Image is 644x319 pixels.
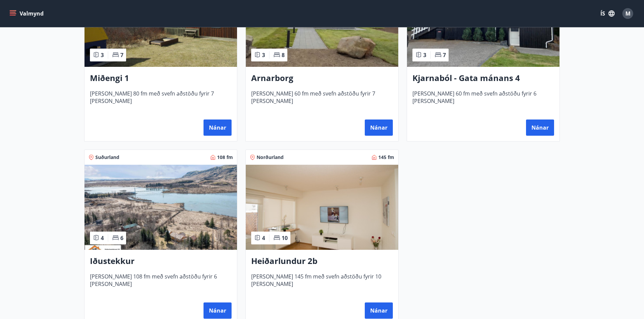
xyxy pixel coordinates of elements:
span: 4 [101,234,104,242]
button: Nánar [526,119,554,136]
button: ÍS [597,7,618,20]
h3: Heiðarlundur 2b [251,255,393,267]
h3: Kjarnaból - Gata mánans 4 [412,72,554,84]
button: Nánar [204,119,232,136]
button: Nánar [365,302,393,319]
span: 7 [443,51,446,59]
h3: Arnarborg [251,72,393,84]
button: menu [8,7,46,20]
img: Paella dish [246,165,398,250]
span: 10 [282,234,288,242]
span: 4 [262,234,265,242]
span: Norðurland [257,154,284,161]
span: [PERSON_NAME] 60 fm með svefn aðstöðu fyrir 7 [PERSON_NAME] [251,90,393,112]
span: 6 [120,234,123,242]
img: Paella dish [85,165,237,250]
h3: Miðengi 1 [90,72,232,84]
button: M [620,5,636,22]
span: [PERSON_NAME] 60 fm með svefn aðstöðu fyrir 6 [PERSON_NAME] [412,90,554,112]
span: [PERSON_NAME] 80 fm með svefn aðstöðu fyrir 7 [PERSON_NAME] [90,90,232,112]
span: 145 fm [378,154,394,161]
span: M [625,10,630,17]
span: 3 [423,51,426,59]
button: Nánar [365,119,393,136]
span: [PERSON_NAME] 145 fm með svefn aðstöðu fyrir 10 [PERSON_NAME] [251,273,393,295]
h3: Iðustekkur [90,255,232,267]
span: 3 [262,51,265,59]
span: 3 [101,51,104,59]
span: 7 [120,51,123,59]
span: 8 [282,51,285,59]
span: 108 fm [217,154,233,161]
span: Suðurland [95,154,119,161]
button: Nánar [204,302,232,319]
span: [PERSON_NAME] 108 fm með svefn aðstöðu fyrir 6 [PERSON_NAME] [90,273,232,295]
